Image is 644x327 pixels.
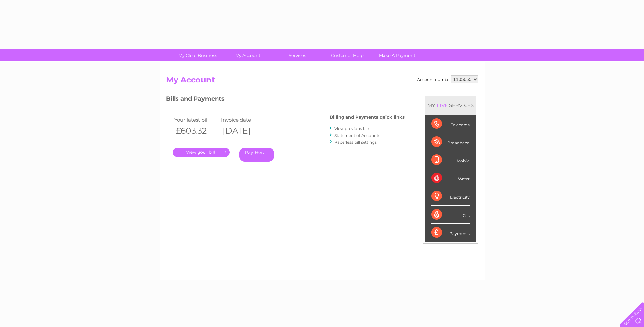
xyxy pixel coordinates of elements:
a: . [173,148,230,157]
div: Telecoms [431,115,470,133]
div: Payments [431,224,470,242]
a: Customer Help [320,49,374,61]
th: £603.32 [173,124,220,138]
div: Water [431,169,470,187]
a: My Account [220,49,275,61]
td: Invoice date [219,115,267,124]
td: Your latest bill [173,115,220,124]
div: Broadband [431,133,470,151]
a: Statement of Accounts [334,133,380,138]
div: Electricity [431,187,470,205]
h2: My Account [166,75,478,88]
a: View previous bills [334,126,370,131]
h4: Billing and Payments quick links [330,115,405,120]
a: Make A Payment [370,49,424,61]
div: Gas [431,206,470,224]
div: LIVE [435,102,449,108]
div: MY SERVICES [425,96,476,115]
a: Pay Here [239,148,274,162]
a: Services [270,49,324,61]
a: My Clear Business [171,49,225,61]
div: Mobile [431,151,470,169]
h3: Bills and Payments [166,94,405,105]
th: [DATE] [219,124,267,138]
div: Account number [417,75,478,83]
a: Paperless bill settings [334,140,377,145]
